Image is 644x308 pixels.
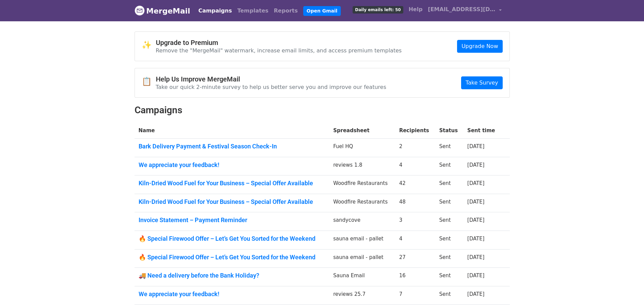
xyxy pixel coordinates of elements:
[156,39,402,47] h4: Upgrade to Premium
[435,231,463,250] td: Sent
[329,157,395,175] td: reviews 1.8
[139,272,325,279] a: 🚚 Need a delivery before the Bank Holiday?
[467,143,484,149] a: [DATE]
[395,231,435,250] td: 4
[435,212,463,231] td: Sent
[428,5,496,14] span: [EMAIL_ADDRESS][DOMAIN_NAME]
[395,157,435,175] td: 4
[395,249,435,268] td: 27
[395,123,435,139] th: Recipients
[463,123,501,139] th: Sent time
[406,3,425,16] a: Help
[435,139,463,157] td: Sent
[329,123,395,139] th: Spreadsheet
[461,76,502,89] a: Take Survey
[329,249,395,268] td: sauna email - pallet
[467,180,484,186] a: [DATE]
[435,123,463,139] th: Status
[467,291,484,297] a: [DATE]
[139,235,325,242] a: 🔥 Special Firewood Offer – Let’s Get You Sorted for the Weekend
[457,40,502,53] a: Upgrade Now
[353,6,403,14] span: Daily emails left: 50
[156,47,402,54] p: Remove the "MergeMail" watermark, increase email limits, and access premium templates
[467,199,484,205] a: [DATE]
[467,254,484,260] a: [DATE]
[395,268,435,286] td: 16
[435,194,463,212] td: Sent
[395,194,435,212] td: 48
[139,143,325,150] a: Bark Delivery Payment & Festival Season Check-In
[139,216,325,224] a: Invoice Statement – Payment Reminder
[329,268,395,286] td: Sauna Email
[435,175,463,194] td: Sent
[156,75,386,83] h4: Help Us Improve MergeMail
[395,175,435,194] td: 42
[271,4,301,18] a: Reports
[139,254,325,261] a: 🔥 Special Firewood Offer – Let’s Get You Sorted for the Weekend
[142,40,156,50] span: ✨
[350,3,406,16] a: Daily emails left: 50
[139,161,325,169] a: We appreciate your feedback!
[139,198,325,206] a: Kiln-Dried Wood Fuel for Your Business – Special Offer Available
[467,217,484,223] a: [DATE]
[135,4,190,18] a: MergeMail
[435,157,463,175] td: Sent
[329,139,395,157] td: Fuel HQ
[395,286,435,305] td: 7
[156,84,386,91] p: Take our quick 2-minute survey to help us better serve you and improve our features
[139,180,325,187] a: Kiln-Dried Wood Fuel for Your Business – Special Offer Available
[329,194,395,212] td: Woodfire Restaurants
[395,212,435,231] td: 3
[142,77,156,87] span: 📋
[135,104,510,116] h2: Campaigns
[329,286,395,305] td: reviews 25.7
[329,212,395,231] td: sandycove
[435,268,463,286] td: Sent
[135,5,145,16] img: MergeMail logo
[467,162,484,168] a: [DATE]
[235,4,271,18] a: Templates
[467,236,484,242] a: [DATE]
[435,249,463,268] td: Sent
[329,231,395,250] td: sauna email - pallet
[139,290,325,298] a: We appreciate your feedback!
[435,286,463,305] td: Sent
[395,139,435,157] td: 2
[135,123,329,139] th: Name
[467,273,484,279] a: [DATE]
[329,175,395,194] td: Woodfire Restaurants
[196,4,235,18] a: Campaigns
[425,3,504,19] a: [EMAIL_ADDRESS][DOMAIN_NAME]
[303,6,341,16] a: Open Gmail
